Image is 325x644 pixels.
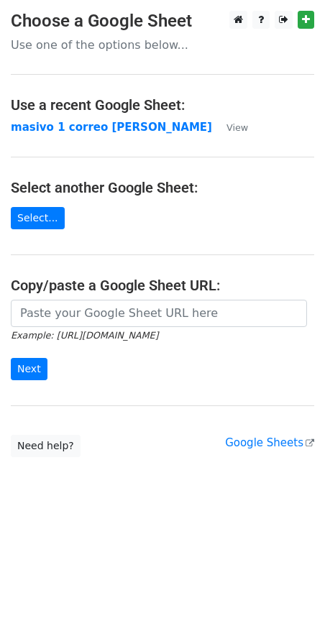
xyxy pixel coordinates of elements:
h3: Choose a Google Sheet [11,11,314,32]
input: Paste your Google Sheet URL here [11,300,307,327]
h4: Copy/paste a Google Sheet URL: [11,277,314,294]
input: Next [11,358,47,380]
small: View [226,122,248,133]
a: Google Sheets [225,436,314,449]
a: Need help? [11,435,81,457]
a: View [212,121,248,134]
h4: Select another Google Sheet: [11,179,314,196]
small: Example: [URL][DOMAIN_NAME] [11,330,158,341]
a: masivo 1 correo [PERSON_NAME] [11,121,212,134]
a: Select... [11,207,65,229]
p: Use one of the options below... [11,37,314,52]
h4: Use a recent Google Sheet: [11,96,314,114]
